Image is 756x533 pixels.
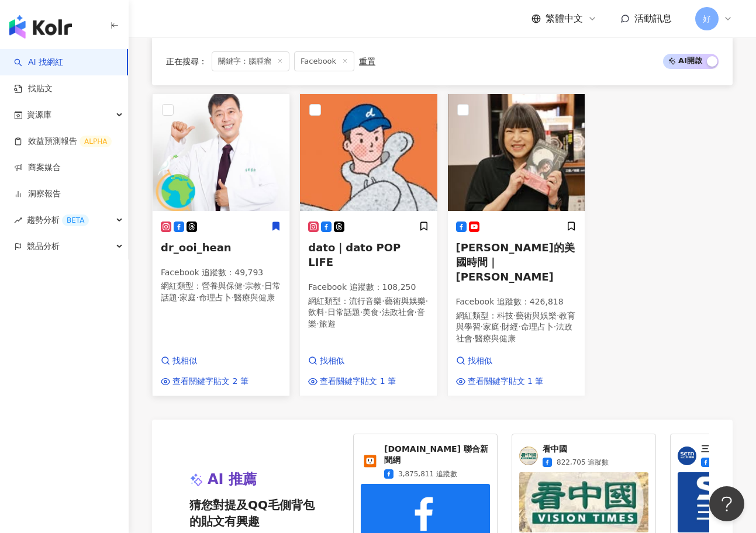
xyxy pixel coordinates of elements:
span: 活動訊息 [634,13,672,24]
p: 網紅類型 ： [456,310,577,345]
img: KOL Avatar [361,452,379,470]
span: 醫療與健康 [234,293,275,302]
iframe: Help Scout Beacon - Open [709,486,744,521]
span: 競品分析 [27,233,60,259]
span: · [426,296,428,306]
span: 家庭 [483,322,499,331]
span: · [261,281,264,290]
span: 日常話題 [327,307,360,317]
a: KOL Avatardato｜dato POP LIFEFacebook 追蹤數：108,250網紅類型：流行音樂·藝術與娛樂·飲料·日常話題·美食·法政社會·音樂·旅遊找相似查看關鍵字貼文 1 筆 [299,94,437,396]
span: 正在搜尋 ： [166,57,207,66]
span: · [499,322,502,331]
span: dato｜dato POP LIFE [308,241,401,268]
span: [DOMAIN_NAME] 聯合新聞網 [384,444,490,466]
span: · [360,307,363,317]
img: logo [9,15,72,39]
span: · [379,307,381,317]
span: · [243,281,245,290]
a: KOL Avatar看中國822,705 追蹤數 [519,444,648,468]
a: 查看關鍵字貼文 1 筆 [456,376,544,387]
span: · [196,293,198,302]
span: 科技 [497,311,513,320]
span: 找相似 [172,355,197,367]
span: 醫療與健康 [475,334,516,343]
img: KOL Avatar [448,94,585,211]
span: 找相似 [320,355,344,367]
span: dr_ooi_hean [161,241,232,254]
img: KOL Avatar [300,94,437,211]
span: · [177,293,179,302]
span: Facebook [294,51,354,71]
span: · [382,296,384,306]
span: 3,875,811 追蹤數 [398,469,457,479]
span: 美食 [363,307,379,317]
span: 藝術與娛樂 [516,311,557,320]
span: 營養與保健 [202,281,243,290]
span: 資源庫 [27,102,51,128]
span: · [232,293,234,302]
span: 家庭 [179,293,196,302]
span: 流行音樂 [349,296,382,306]
span: 命理占卜 [521,322,554,331]
p: Facebook 追蹤數 ： 426,818 [456,296,577,308]
span: 法政社會 [382,307,415,317]
span: 繁體中文 [546,12,583,25]
span: rise [14,216,22,224]
p: Facebook 追蹤數 ： 49,793 [161,267,281,279]
span: AI 推薦 [208,470,257,490]
span: 好 [703,12,711,25]
span: 查看關鍵字貼文 1 筆 [468,376,544,387]
span: 藝術與娛樂 [385,296,426,306]
span: 飲料 [308,307,325,317]
span: · [518,322,520,331]
span: 音樂 [308,307,425,328]
span: 命理占卜 [199,293,232,302]
span: 822,705 追蹤數 [557,457,609,468]
div: BETA [62,214,89,226]
span: · [513,311,516,320]
a: KOL Avatar[PERSON_NAME]的美國時間｜[PERSON_NAME]Facebook 追蹤數：426,818網紅類型：科技·藝術與娛樂·教育與學習·家庭·財經·命理占卜·法政社會... [447,94,585,396]
a: 效益預測報告ALPHA [14,136,112,147]
img: KOL Avatar [678,447,696,465]
span: · [481,322,483,331]
span: 查看關鍵字貼文 2 筆 [172,376,248,387]
a: 查看關鍵字貼文 2 筆 [161,376,248,387]
span: 趨勢分析 [27,207,89,233]
span: 法政社會 [456,322,573,343]
span: 日常話題 [161,281,281,302]
a: 查看關鍵字貼文 1 筆 [308,376,396,387]
span: [PERSON_NAME]的美國時間｜[PERSON_NAME] [456,241,575,283]
span: · [554,322,556,331]
a: 找貼文 [14,83,53,95]
img: KOL Avatar [153,94,289,211]
span: 猜您對提及QQ毛側背包的貼文有興趣 [189,497,325,529]
span: · [557,311,559,320]
span: 宗教 [245,281,261,290]
span: 看中國 [543,444,609,455]
span: 旅遊 [319,319,336,328]
span: 查看關鍵字貼文 1 筆 [320,376,396,387]
a: KOL Avatardr_ooi_heanFacebook 追蹤數：49,793網紅類型：營養與保健·宗教·日常話題·家庭·命理占卜·醫療與健康找相似查看關鍵字貼文 2 筆 [152,94,290,396]
img: KOL Avatar [519,447,538,465]
a: KOL Avatar[DOMAIN_NAME] 聯合新聞網3,875,811 追蹤數 [361,444,490,479]
a: 洞察報告 [14,188,61,200]
a: 找相似 [308,355,396,367]
span: 找相似 [468,355,492,367]
span: · [325,307,327,317]
span: · [415,307,417,317]
div: 重置 [359,57,375,66]
span: 關鍵字：腦腫瘤 [212,51,289,71]
a: 找相似 [161,355,248,367]
a: 商案媒合 [14,162,61,174]
span: · [472,334,475,343]
a: searchAI 找網紅 [14,57,63,68]
a: 找相似 [456,355,544,367]
span: · [316,319,319,328]
p: 網紅類型 ： [308,296,429,330]
p: Facebook 追蹤數 ： 108,250 [308,282,429,293]
span: 財經 [502,322,518,331]
p: 網紅類型 ： [161,281,281,303]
